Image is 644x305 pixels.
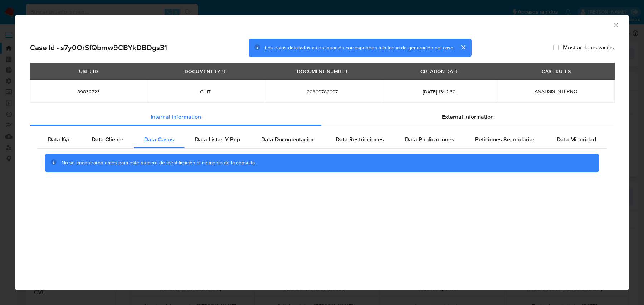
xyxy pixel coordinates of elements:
[535,88,577,95] span: ANÁLISIS INTERNO
[39,88,138,95] span: 89832723
[553,45,559,50] input: Mostrar datos vacíos
[563,44,614,51] span: Mostrar datos vacíos
[15,15,629,290] div: closure-recommendation-modal
[151,113,201,121] span: Internal information
[454,39,472,56] button: cerrar
[30,43,167,52] h2: Case Id - s7y0OrSfQbmw9CBYkDBDgs31
[389,88,489,95] span: [DATE] 13:12:30
[612,21,619,28] button: Cerrar ventana
[180,65,231,77] div: DOCUMENT TYPE
[92,135,123,144] span: Data Cliente
[475,135,536,144] span: Peticiones Secundarias
[272,88,372,95] span: 20399782997
[537,65,575,77] div: CASE RULES
[62,159,256,166] span: No se encontraron datos para este número de identificación al momento de la consulta.
[442,113,494,121] span: External information
[144,135,174,144] span: Data Casos
[293,65,352,77] div: DOCUMENT NUMBER
[336,135,384,144] span: Data Restricciones
[75,65,102,77] div: USER ID
[557,135,596,144] span: Data Minoridad
[48,135,70,144] span: Data Kyc
[30,108,614,126] div: Detailed info
[38,131,606,148] div: Detailed internal info
[261,135,315,144] span: Data Documentacion
[195,135,240,144] span: Data Listas Y Pep
[405,135,454,144] span: Data Publicaciones
[265,44,454,51] span: Los datos detallados a continuación corresponden a la fecha de generación del caso.
[156,88,255,95] span: CUIT
[416,65,463,77] div: CREATION DATE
